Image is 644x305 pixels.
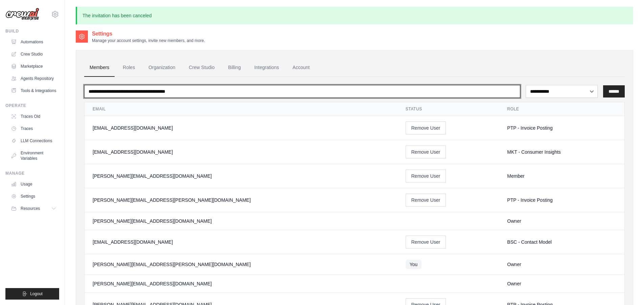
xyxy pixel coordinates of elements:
[5,171,59,176] div: Manage
[93,280,389,287] div: [PERSON_NAME][EMAIL_ADDRESS][DOMAIN_NAME]
[5,28,59,34] div: Build
[93,261,389,268] div: [PERSON_NAME][EMAIL_ADDRESS][PERSON_NAME][DOMAIN_NAME]
[8,123,59,134] a: Traces
[499,102,624,116] th: Role
[8,179,59,190] a: Usage
[8,61,59,72] a: Marketplace
[76,7,633,24] p: The invitation has been canceled
[507,261,616,268] div: Owner
[406,146,446,158] button: Remove User
[8,191,59,202] a: Settings
[8,203,59,214] button: Resources
[507,197,616,203] div: PTP - Invoice Posting
[143,59,181,77] a: Organization
[8,135,59,146] a: LLM Connections
[8,85,59,96] a: Tools & Integrations
[287,59,315,77] a: Account
[249,59,284,77] a: Integrations
[93,218,389,224] div: [PERSON_NAME][EMAIL_ADDRESS][DOMAIN_NAME]
[507,125,616,131] div: PTP - Invoice Posting
[406,122,446,134] button: Remove User
[184,59,220,77] a: Crew Studio
[5,8,39,21] img: Logo
[8,73,59,84] a: Agents Repository
[92,38,205,43] p: Manage your account settings, invite new members, and more.
[406,170,446,182] button: Remove User
[507,218,616,224] div: Owner
[8,111,59,122] a: Traces Old
[5,103,59,108] div: Operate
[223,59,246,77] a: Billing
[117,59,140,77] a: Roles
[93,125,389,131] div: [EMAIL_ADDRESS][DOMAIN_NAME]
[8,49,59,60] a: Crew Studio
[84,59,115,77] a: Members
[406,194,446,206] button: Remove User
[507,280,616,287] div: Owner
[21,206,40,211] span: Resources
[406,260,422,269] span: You
[406,236,446,248] button: Remove User
[93,173,389,179] div: [PERSON_NAME][EMAIL_ADDRESS][DOMAIN_NAME]
[93,239,389,245] div: [EMAIL_ADDRESS][DOMAIN_NAME]
[92,30,205,38] h2: Settings
[30,291,43,297] span: Logout
[85,102,398,116] th: Email
[507,239,616,245] div: BSC - Contact Model
[93,149,389,155] div: [EMAIL_ADDRESS][DOMAIN_NAME]
[8,37,59,47] a: Automations
[507,149,616,155] div: MKT - Consumer Insights
[8,148,59,164] a: Environment Variables
[93,197,389,203] div: [PERSON_NAME][EMAIL_ADDRESS][PERSON_NAME][DOMAIN_NAME]
[507,173,616,179] div: Member
[398,102,499,116] th: Status
[5,288,59,300] button: Logout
